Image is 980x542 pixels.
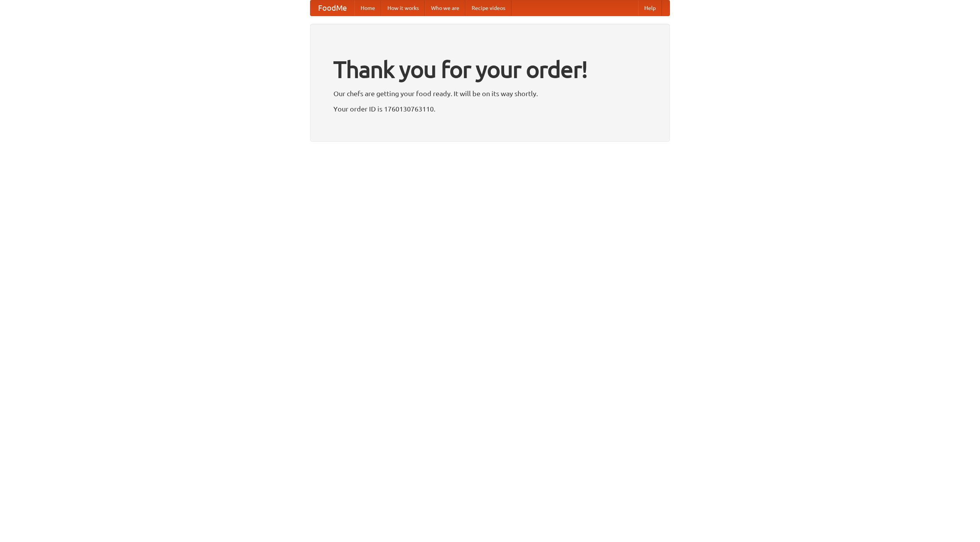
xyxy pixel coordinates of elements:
a: Help [638,0,662,16]
p: Your order ID is 1760130763110. [333,103,647,115]
p: Our chefs are getting your food ready. It will be on its way shortly. [333,88,647,99]
h1: Thank you for your order! [333,51,647,88]
a: Who we are [425,0,465,16]
a: Home [354,0,381,16]
a: How it works [381,0,425,16]
a: Recipe videos [465,0,511,16]
a: FoodMe [310,0,354,16]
